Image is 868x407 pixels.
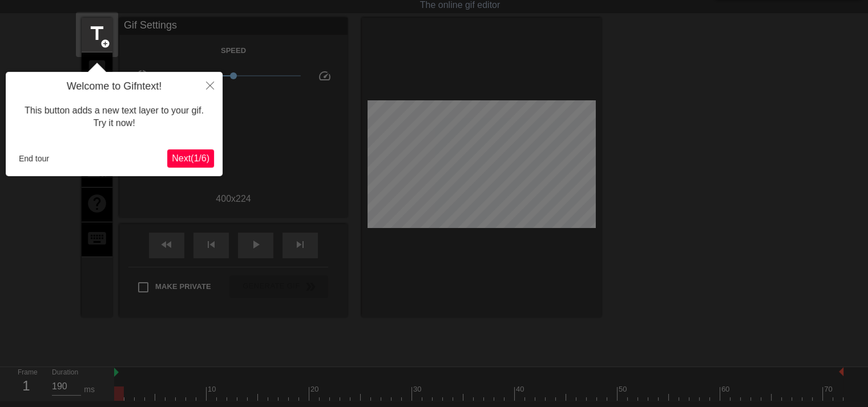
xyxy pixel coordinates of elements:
[197,72,223,98] button: Close
[172,153,209,163] span: Next ( 1 / 6 )
[14,80,214,93] h4: Welcome to Gifntext!
[14,93,214,141] div: This button adds a new text layer to your gif. Try it now!
[14,150,54,167] button: End tour
[167,149,214,168] button: Next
